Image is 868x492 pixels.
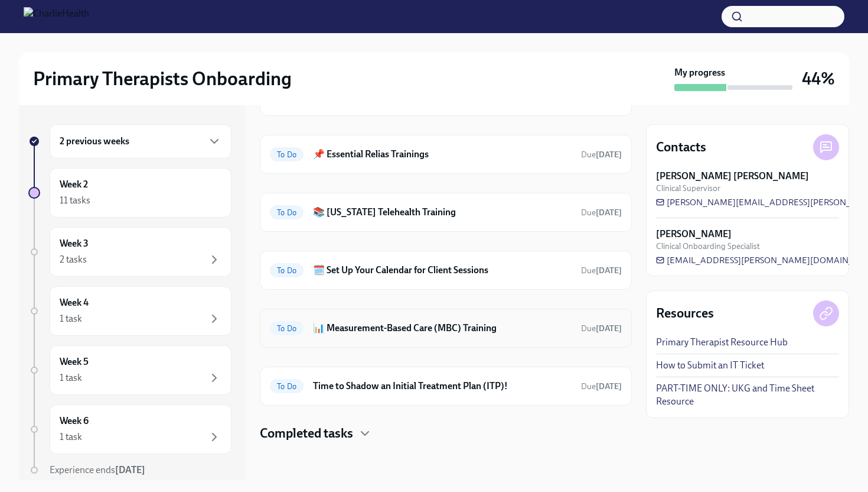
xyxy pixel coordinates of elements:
a: To Do📊 Measurement-Based Care (MBC) TrainingDue[DATE] [270,319,622,338]
h6: 📊 Measurement-Based Care (MBC) Training [313,322,572,335]
a: Primary Therapist Resource Hub [656,336,788,349]
h6: 📚 [US_STATE] Telehealth Training [313,206,572,219]
strong: [PERSON_NAME] [PERSON_NAME] [656,170,809,183]
h2: Primary Therapists Onboarding [33,67,292,90]
span: Due [581,150,622,160]
h6: Week 3 [60,237,89,250]
a: PART-TIME ONLY: UKG and Time Sheet Resource [656,382,839,408]
h3: 44% [802,68,835,89]
div: Completed tasks [260,425,632,442]
h6: Week 2 [60,178,88,191]
strong: My progress [674,66,725,79]
span: To Do [270,208,304,217]
strong: [DATE] [596,150,622,160]
div: 2 tasks [60,253,87,266]
div: 2 previous weeks [50,124,231,158]
strong: [DATE] [596,381,622,391]
a: Week 32 tasks [28,227,231,277]
strong: [DATE] [115,464,145,475]
strong: [DATE] [596,323,622,334]
h4: Completed tasks [260,425,353,442]
h6: 📌 Essential Relias Trainings [313,148,572,161]
a: Week 211 tasks [28,168,231,218]
a: To Do📚 [US_STATE] Telehealth TrainingDue[DATE] [270,203,622,222]
a: Week 61 task [28,404,231,454]
a: How to Submit an IT Ticket [656,359,764,372]
span: August 13th, 2025 09:00 [581,265,622,276]
h4: Contacts [656,138,706,156]
span: Due [581,381,622,391]
strong: [DATE] [596,208,622,218]
span: August 18th, 2025 09:00 [581,149,622,160]
h6: Week 4 [60,296,89,309]
strong: [PERSON_NAME] [656,228,732,241]
a: To Do🗓️ Set Up Your Calendar for Client SessionsDue[DATE] [270,261,622,280]
div: 1 task [60,430,82,444]
h6: Week 5 [60,355,89,368]
img: CharlieHealth [24,7,89,26]
div: 1 task [60,371,82,384]
h6: 🗓️ Set Up Your Calendar for Client Sessions [313,264,572,277]
h6: 2 previous weeks [60,135,129,148]
h4: Resources [656,305,714,322]
span: Due [581,266,622,276]
a: To DoTime to Shadow an Initial Treatment Plan (ITP)!Due[DATE] [270,377,622,396]
span: To Do [270,324,304,333]
span: August 18th, 2025 09:00 [581,207,622,218]
span: Clinical Supervisor [656,183,720,194]
span: Due [581,323,622,334]
span: Due [581,208,622,218]
a: Week 51 task [28,345,231,395]
span: Experience ends [50,464,145,475]
strong: [DATE] [596,266,622,276]
span: To Do [270,382,304,391]
span: August 13th, 2025 09:00 [581,323,622,334]
h6: Week 6 [60,415,89,428]
a: Week 41 task [28,286,231,336]
span: To Do [270,150,304,159]
span: To Do [270,266,304,275]
div: 11 tasks [60,194,90,207]
span: Clinical Onboarding Specialist [656,241,760,252]
span: August 16th, 2025 09:00 [581,381,622,392]
div: 1 task [60,312,82,325]
a: To Do📌 Essential Relias TrainingsDue[DATE] [270,145,622,164]
h6: Time to Shadow an Initial Treatment Plan (ITP)! [313,380,572,393]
